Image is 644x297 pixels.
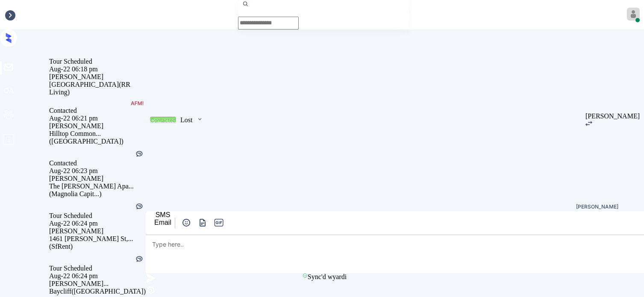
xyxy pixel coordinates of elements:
img: icon-zuma [181,218,191,228]
div: [GEOGRAPHIC_DATA] (RR Living) [49,81,146,96]
button: icon-zuma [197,218,209,228]
div: Kelsey was silent [135,255,144,265]
div: Tour Scheduled [49,58,146,65]
div: Contacted [49,107,146,115]
img: AFM not sent [131,101,144,106]
div: [PERSON_NAME] [49,175,146,182]
div: Tour Scheduled [49,212,146,220]
button: icon-zuma [180,218,192,228]
div: 1461 [PERSON_NAME] St,... (SfRent) [49,235,146,250]
div: Aug-22 06:24 pm [49,272,146,280]
div: Aug-22 06:24 pm [49,220,146,227]
img: icon-zuma [197,218,208,228]
div: Aug-22 06:23 pm [49,167,146,175]
img: avatar [627,8,640,21]
img: Kelsey was silent [135,150,144,158]
img: icon-zuma [146,273,156,283]
div: [PERSON_NAME] [49,227,146,235]
div: [PERSON_NAME]... [49,280,146,288]
img: icon-zuma [146,285,156,295]
img: Kelsey was silent [135,255,144,263]
div: Aug-22 06:21 pm [49,115,146,122]
div: Baycliff ([GEOGRAPHIC_DATA]) [49,288,146,295]
div: Inbox [4,11,20,19]
div: Kelsey was silent [135,202,144,212]
div: Tour Scheduled [49,265,146,272]
span: profile [3,133,15,148]
div: [PERSON_NAME] [585,112,640,120]
div: Email [154,219,171,226]
div: Aug-22 06:18 pm [49,65,146,73]
div: AFM not sent [131,100,144,107]
div: [PERSON_NAME] [576,204,618,209]
div: Contacted [150,117,176,124]
img: Kelsey was silent [135,202,144,211]
div: The [PERSON_NAME] Apa... (Magnolia Capit...) [49,182,146,198]
div: Lost [180,116,192,124]
div: [PERSON_NAME] [49,73,146,81]
div: Contacted [49,159,146,167]
div: Kelsey was silent [135,150,144,159]
img: icon-zuma [585,121,592,126]
div: SMS [154,211,171,219]
img: icon-zuma [197,115,203,123]
div: Hilltop Common... ([GEOGRAPHIC_DATA]) [49,130,146,145]
div: [PERSON_NAME] [49,122,146,130]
